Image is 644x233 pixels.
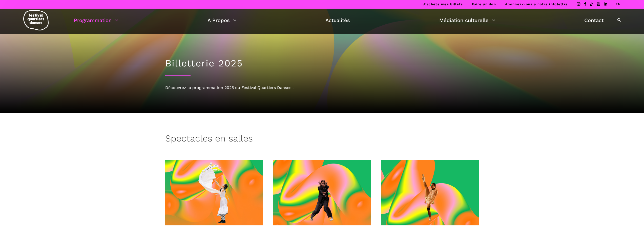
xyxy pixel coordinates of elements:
img: logo-fqd-med [23,10,49,30]
h3: Spectacles en salles [165,133,253,146]
a: EN [615,2,621,6]
div: Découvrez la programmation 2025 du Festival Quartiers Danses ! [165,84,479,91]
a: Actualités [325,16,350,25]
a: Programmation [74,16,118,25]
a: Abonnez-vous à notre infolettre [505,2,568,6]
a: A Propos [207,16,236,25]
a: Contact [584,16,604,25]
a: Médiation culturelle [439,16,495,25]
a: J’achète mes billets [423,2,463,6]
h1: Billetterie 2025 [165,58,479,69]
a: Faire un don [472,2,496,6]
